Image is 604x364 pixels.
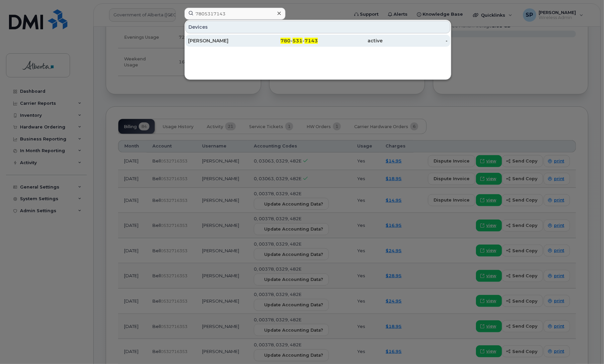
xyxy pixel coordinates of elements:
input: Find something... [184,8,285,20]
div: - [383,37,448,44]
div: [PERSON_NAME] [188,37,253,44]
div: active [318,37,383,44]
div: Devices [185,21,450,33]
span: 7143 [305,38,318,44]
div: - - [253,37,318,44]
span: 531 [292,38,303,44]
a: [PERSON_NAME]780-531-7143active- [185,35,450,47]
span: 780 [280,38,290,44]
